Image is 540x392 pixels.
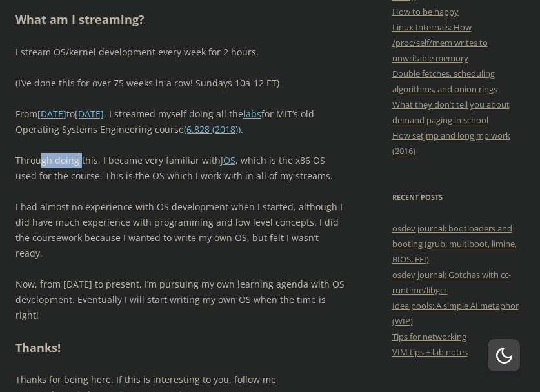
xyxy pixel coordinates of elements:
a: VIM tips + lab notes [392,346,468,358]
a: Double fetches, scheduling algorithms, and onion rings [392,68,497,95]
a: Idea pools: A simple AI metaphor (WIP) [392,300,519,327]
p: I stream OS/kernel development every week for 2 hours. [15,44,347,60]
a: [DATE] [37,108,66,120]
a: JOS [221,154,235,166]
a: How to be happy [392,6,459,17]
h3: Recent Posts [392,190,525,205]
a: Tips for networking [392,331,466,342]
p: From to , I streamed myself doing all the for MIT’s old Operating Systems Engineering course . [15,106,347,137]
a: osdev journal: Gotchas with cc-runtime/libgcc [392,269,511,296]
a: Linux Internals: How /proc/self/mem writes to unwritable memory [392,21,488,64]
h2: Thanks! [15,338,347,357]
h2: What am I streaming? [15,10,347,29]
p: Now, from [DATE] to present, I’m pursuing my own learning agenda with OS development. Eventually ... [15,277,347,323]
a: osdev journal: bootloaders and booting (grub, multiboot, limine, BIOS, EFI) [392,222,517,265]
a: How setjmp and longjmp work (2016) [392,130,510,157]
a: labs [243,108,261,120]
a: What they don’t tell you about demand paging in school [392,99,510,126]
a: [DATE] [75,108,104,120]
p: (I’ve done this for over 75 weeks in a row! Sundays 10a-12 ET) [15,75,347,91]
p: Through doing this, I became very familiar with , which is the x86 OS used for the course. This i... [15,153,347,184]
a: (6.828 (2018)) [184,123,241,135]
p: I had almost no experience with OS development when I started, although I did have much experienc... [15,199,347,261]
